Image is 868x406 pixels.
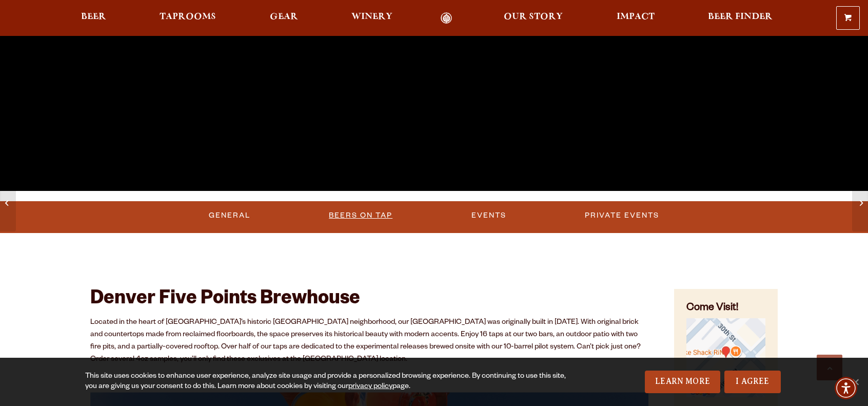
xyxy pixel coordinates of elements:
a: General [205,204,254,227]
a: Beer [74,12,113,24]
a: Scroll to top [817,355,842,380]
span: Winery [351,13,392,21]
img: Small thumbnail of location on map [686,318,765,397]
span: Impact [617,13,655,21]
a: Impact [610,12,661,24]
p: Located in the heart of [GEOGRAPHIC_DATA]’s historic [GEOGRAPHIC_DATA] neighborhood, our [GEOGRAP... [90,317,648,366]
a: Beer Finder [701,12,779,24]
a: Learn More [645,371,720,393]
a: Gear [263,12,305,24]
a: Winery [345,12,399,24]
a: Beers on Tap [325,204,397,227]
span: Beer [81,13,106,21]
a: Events [467,204,510,227]
a: Taprooms [153,12,223,24]
a: Odell Home [427,12,465,24]
h2: Denver Five Points Brewhouse [90,289,648,312]
a: Private Events [581,204,663,227]
a: privacy policy [348,383,392,391]
h4: Come Visit! [686,301,765,316]
a: I Agree [724,371,781,393]
div: This site uses cookies to enhance user experience, analyze site usage and provide a personalized ... [85,372,575,392]
a: Our Story [497,12,569,24]
div: Accessibility Menu [835,377,857,399]
span: Beer Finder [708,13,773,21]
span: Taprooms [160,13,216,21]
span: Our Story [504,13,563,21]
span: Gear [270,13,298,21]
